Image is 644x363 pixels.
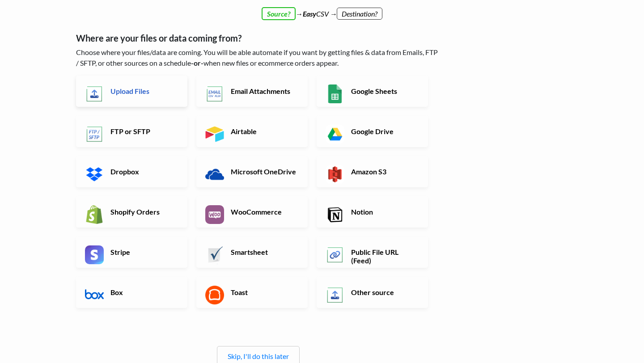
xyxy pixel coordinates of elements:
h6: Other source [349,288,419,296]
a: Public File URL (Feed) [317,236,428,268]
a: Toast [196,277,308,308]
a: Dropbox [76,156,187,187]
a: Shopify Orders [76,196,187,228]
h6: Toast [229,288,299,296]
img: Google Sheets App & API [326,84,344,103]
img: Amazon S3 App & API [326,165,344,184]
a: Stripe [76,236,187,268]
img: Other Source App & API [326,286,344,304]
a: Skip, I'll do this later [228,352,289,360]
img: Stripe App & API [85,245,104,264]
a: Upload Files [76,76,187,107]
h6: Microsoft OneDrive [229,167,299,176]
h6: Shopify Orders [108,207,178,216]
a: Smartsheet [196,236,308,268]
img: Microsoft OneDrive App & API [205,165,224,184]
h6: Dropbox [108,167,178,176]
img: Box App & API [85,286,104,304]
img: FTP or SFTP App & API [85,125,104,144]
h6: Google Sheets [349,87,419,95]
h6: Public File URL (Feed) [349,248,419,265]
h6: Airtable [229,127,299,135]
b: -or- [191,59,203,67]
h6: Box [108,288,178,296]
a: FTP or SFTP [76,116,187,147]
a: Amazon S3 [317,156,428,187]
img: Airtable App & API [205,125,224,144]
h6: Notion [349,207,419,216]
iframe: Drift Widget Chat Controller [599,318,633,352]
img: Smartsheet App & API [205,245,224,264]
img: Google Drive App & API [326,125,344,144]
img: Shopify App & API [85,205,104,224]
h6: Upload Files [108,87,178,95]
a: Google Sheets [317,76,428,107]
img: Dropbox App & API [85,165,104,184]
h6: FTP or SFTP [108,127,178,135]
a: Email Attachments [196,76,308,107]
img: Toast App & API [205,286,224,304]
img: Email New CSV or XLSX File App & API [205,84,224,103]
img: Notion App & API [326,205,344,224]
img: Public File URL App & API [326,245,344,264]
a: Google Drive [317,116,428,147]
img: WooCommerce App & API [205,205,224,224]
h6: Stripe [108,248,178,256]
a: Other source [317,277,428,308]
a: Microsoft OneDrive [196,156,308,187]
p: Choose where your files/data are coming. You will be able automate if you want by getting files &... [76,47,441,68]
a: Notion [317,196,428,228]
h6: Smartsheet [229,248,299,256]
a: Airtable [196,116,308,147]
h6: Amazon S3 [349,167,419,176]
img: Upload Files App & API [85,84,104,103]
a: WooCommerce [196,196,308,228]
a: Box [76,277,187,308]
h6: Email Attachments [229,87,299,95]
h5: Where are your files or data coming from? [76,33,441,43]
h6: Google Drive [349,127,419,135]
h6: WooCommerce [229,207,299,216]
